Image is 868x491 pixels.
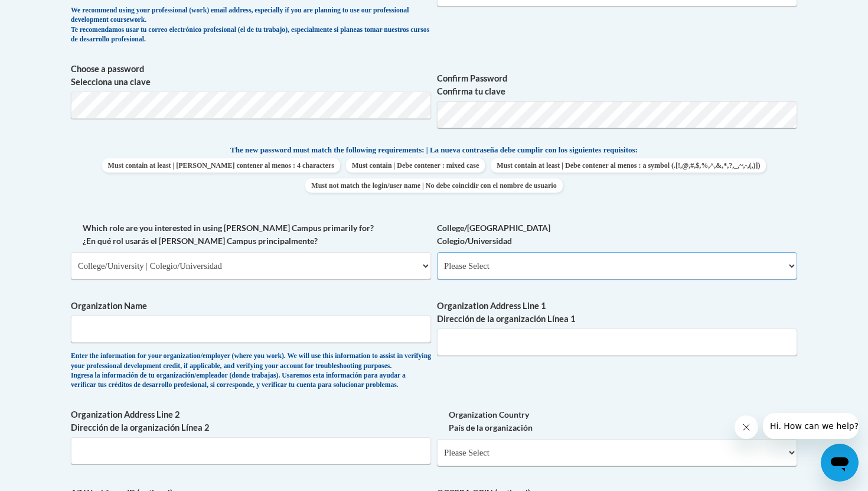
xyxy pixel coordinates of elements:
[71,408,431,434] label: Organization Address Line 2 Dirección de la organización Línea 2
[71,437,431,464] input: Metadata input
[437,222,797,248] label: College/[GEOGRAPHIC_DATA] Colegio/Universidad
[71,316,431,343] input: Metadata input
[71,352,431,391] div: Enter the information for your organization/employer (where you work). We will use this informati...
[437,408,797,434] label: Organization Country País de la organización
[71,6,431,45] div: We recommend using your professional (work) email address, especially if you are planning to use ...
[735,415,758,439] iframe: Close message
[71,300,431,313] label: Organization Name
[763,413,859,439] iframe: Message from company
[437,72,797,98] label: Confirm Password Confirma tu clave
[71,63,431,89] label: Choose a password Selecciona una clave
[821,444,859,482] iframe: Button to launch messaging window
[491,158,766,173] span: Must contain at least | Debe contener al menos : a symbol (.[!,@,#,$,%,^,&,*,?,_,~,-,(,)])
[230,145,638,155] span: The new password must match the following requirements: | La nueva contraseña debe cumplir con lo...
[71,222,431,248] label: Which role are you interested in using [PERSON_NAME] Campus primarily for? ¿En qué rol usarás el ...
[102,158,340,173] span: Must contain at least | [PERSON_NAME] contener al menos : 4 characters
[437,300,797,326] label: Organization Address Line 1 Dirección de la organización Línea 1
[346,158,485,173] span: Must contain | Debe contener : mixed case
[305,178,562,193] span: Must not match the login/user name | No debe coincidir con el nombre de usuario
[437,329,797,356] input: Metadata input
